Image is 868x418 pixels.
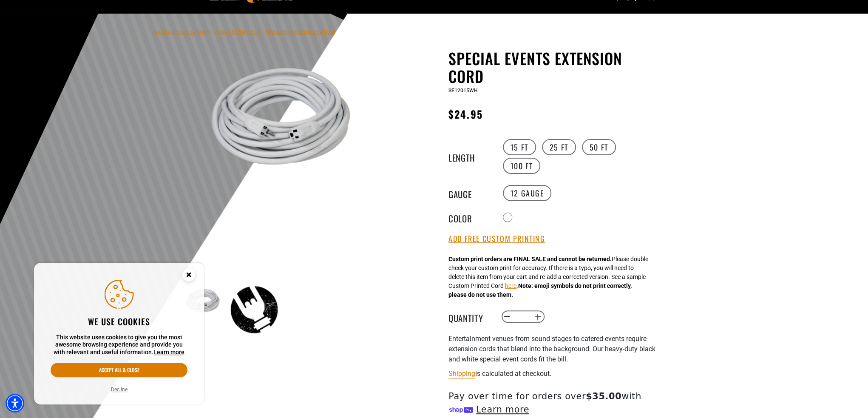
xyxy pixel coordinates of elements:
[216,29,261,35] a: Return to Collection
[6,394,24,412] div: Accessibility Menu
[448,334,657,364] p: Entertainment venues from sound stages to catered events require extension cords that blend into ...
[448,255,648,299] div: Please double check your custom print for accuracy. If there is a typo, you will need to delete t...
[448,282,632,298] strong: Note: emoji symbols do not print correctly, please do not use them.
[503,158,541,174] label: 100 FT
[448,234,545,244] button: Add Free Custom Printing
[153,349,184,355] a: This website uses cookies to give you the most awesome browsing experience and provide you with r...
[178,51,383,199] img: white
[34,263,204,405] aside: Cookie Consent
[448,88,478,94] span: SE12015WH
[503,185,552,201] label: 12 Gauge
[448,311,491,322] label: Quantity
[266,29,335,35] span: Special Events Extension Cord
[505,282,516,290] button: here
[503,139,536,155] label: 15 FT
[262,29,264,35] span: ›
[51,363,187,377] button: Accept all & close
[542,139,576,155] label: 25 FT
[51,334,187,356] p: This website uses cookies to give you the most awesome browsing experience and provide you with r...
[448,368,657,379] div: is calculated at checkout.
[582,139,616,155] label: 50 FT
[448,188,491,199] legend: Gauge
[448,256,612,262] strong: Custom print orders are FINAL SALE and cannot be returned.
[448,106,482,122] span: $24.95
[153,29,210,35] a: Bad Ass Extension Cords
[448,370,475,378] a: Shipping
[212,29,214,35] span: ›
[153,26,335,37] nav: breadcrumbs
[448,49,657,85] h1: Special Events Extension Cord
[108,385,130,394] button: Decline
[448,151,491,162] legend: Length
[51,316,187,327] h2: We use cookies
[448,212,491,223] legend: Color
[230,285,279,334] img: black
